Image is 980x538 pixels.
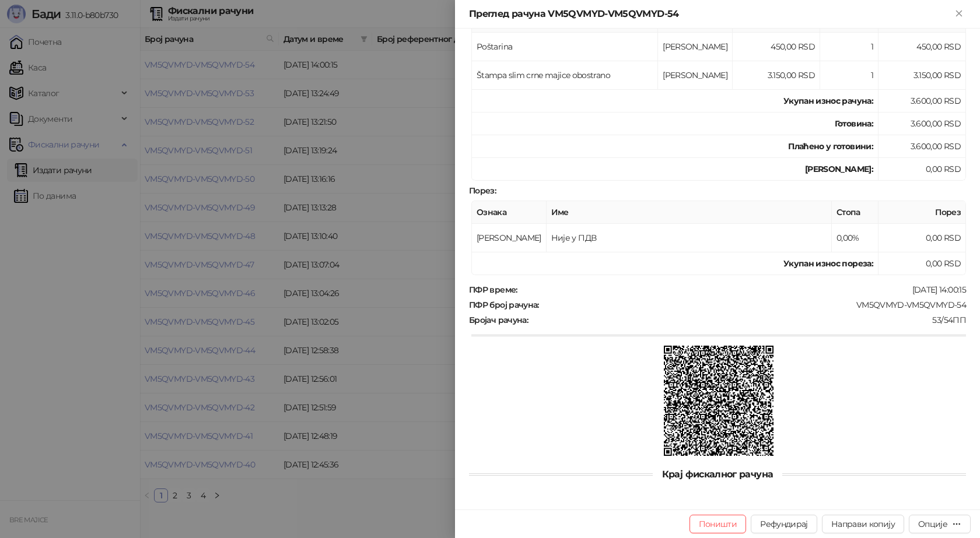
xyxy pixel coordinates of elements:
strong: ПФР број рачуна : [469,300,539,310]
div: 53/54ПП [529,315,967,325]
td: 3.600,00 RSD [878,90,966,112]
strong: ПФР време : [469,284,517,295]
td: Poštarina [472,33,658,61]
strong: Плаћено у готовини: [788,141,873,152]
th: Стопа [832,201,878,224]
button: Поништи [689,515,747,533]
th: Ознака [472,201,547,224]
img: QR код [664,346,774,456]
strong: Укупан износ пореза: [783,258,873,269]
button: Рефундирај [751,515,817,533]
td: 1 [820,61,878,90]
td: Štampa slim crne majice obostrano [472,61,658,90]
td: [PERSON_NAME] [658,33,733,61]
td: 0,00 RSD [878,252,966,275]
strong: [PERSON_NAME]: [805,164,873,174]
td: 0,00% [832,224,878,252]
td: 1 [820,33,878,61]
td: 450,00 RSD [733,33,820,61]
td: 0,00 RSD [878,224,966,252]
div: Преглед рачуна VM5QVMYD-VM5QVMYD-54 [469,7,952,21]
button: Close [952,7,966,21]
th: Порез [878,201,966,224]
strong: Готовина : [835,118,873,129]
td: 450,00 RSD [878,33,966,61]
span: Направи копију [831,519,895,529]
th: Име [547,201,832,224]
button: Направи копију [822,515,904,533]
button: Опције [909,515,971,533]
div: Опције [918,519,947,529]
td: 3.600,00 RSD [878,112,966,135]
td: 3.150,00 RSD [878,61,966,90]
td: 3.600,00 RSD [878,135,966,158]
td: [PERSON_NAME] [658,61,733,90]
td: 3.150,00 RSD [733,61,820,90]
strong: Бројач рачуна : [469,315,528,325]
td: 0,00 RSD [878,158,966,181]
strong: Порез : [469,185,496,196]
td: [PERSON_NAME] [472,224,547,252]
strong: Укупан износ рачуна : [783,96,873,106]
td: Није у ПДВ [547,224,832,252]
div: [DATE] 14:00:15 [519,284,967,295]
div: VM5QVMYD-VM5QVMYD-54 [540,300,967,310]
span: Крај фискалног рачуна [653,469,783,480]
